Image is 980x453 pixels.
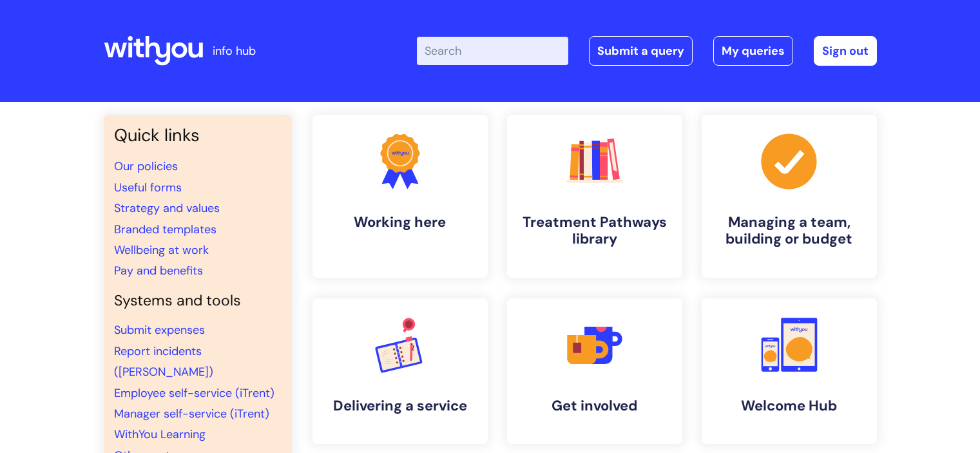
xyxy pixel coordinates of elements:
[323,398,477,414] h4: Delivering a service
[702,298,877,444] a: Welcome Hub
[114,406,269,421] a: Manager self-service (iTrent)
[312,298,488,444] a: Delivering a service
[114,427,206,442] a: WithYou Learning
[114,292,282,310] h4: Systems and tools
[712,214,867,248] h4: Managing a team, building or budget
[417,36,877,66] div: | -
[312,115,488,278] a: Working here
[517,214,672,248] h4: Treatment Pathways library
[712,398,867,414] h4: Welcome Hub
[114,322,205,338] a: Submit expenses
[114,125,282,146] h3: Quick links
[114,343,213,380] a: Report incidents ([PERSON_NAME])
[702,115,877,278] a: Managing a team, building or budget
[713,36,793,66] a: My queries
[114,385,274,401] a: Employee self-service (iTrent)
[814,36,877,66] a: Sign out
[114,222,216,237] a: Branded templates
[114,242,209,258] a: Wellbeing at work
[507,298,682,444] a: Get involved
[114,180,182,195] a: Useful forms
[417,37,568,65] input: Search
[507,115,682,278] a: Treatment Pathways library
[114,200,220,216] a: Strategy and values
[323,214,477,231] h4: Working here
[114,159,178,174] a: Our policies
[589,36,693,66] a: Submit a query
[213,41,256,61] p: info hub
[114,263,203,278] a: Pay and benefits
[517,398,672,414] h4: Get involved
